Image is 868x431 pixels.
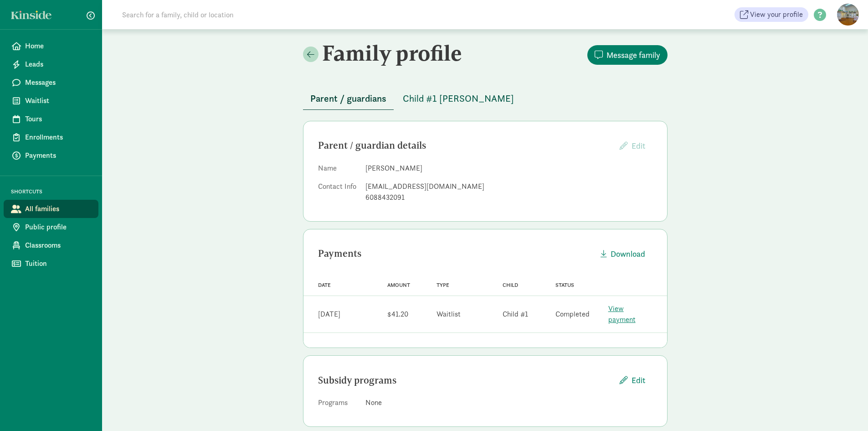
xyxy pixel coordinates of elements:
span: Amount [387,282,410,288]
span: Parent / guardians [310,91,386,106]
span: Leads [25,59,91,70]
a: Payments [4,146,98,165]
a: View payment [608,304,636,324]
span: Date [318,282,331,288]
a: All families [4,200,98,218]
span: Waitlist [25,95,91,106]
div: Payments [318,246,593,261]
a: Messages [4,73,98,92]
dt: Name [318,163,358,177]
span: Public profile [25,222,91,233]
span: Edit [632,140,645,151]
div: Waitlist [437,309,461,320]
span: Child #1 [PERSON_NAME] [403,91,514,106]
span: Download [611,248,645,260]
a: Tuition [4,254,98,273]
div: Parent / guardian details [318,138,612,153]
span: Type [437,282,449,288]
span: Payments [25,150,91,161]
a: Child #1 [PERSON_NAME] [395,93,521,104]
button: Child #1 [PERSON_NAME] [395,88,521,109]
button: Download [593,244,652,264]
div: None [365,397,652,408]
a: Enrollments [4,128,98,146]
span: Edit [632,374,645,386]
a: Tours [4,110,98,128]
input: Search for a family, child or location [117,5,372,24]
a: View your profile [734,7,808,22]
span: Tours [25,114,91,125]
a: Leads [4,55,98,73]
button: Edit [612,136,652,156]
dt: Programs [318,397,358,412]
div: Completed [555,309,590,320]
div: 6088432091 [365,192,652,203]
div: Subsidy programs [318,373,612,388]
span: View your profile [750,9,803,20]
span: All families [25,203,91,214]
a: Public profile [4,218,98,236]
span: Home [25,41,91,52]
div: $41.20 [387,309,408,320]
span: Enrollments [25,132,91,143]
button: Message family [587,45,668,65]
button: Parent / guardians [303,88,394,110]
button: Edit [612,370,652,390]
iframe: Chat Widget [822,387,868,431]
a: Classrooms [4,236,98,254]
span: Message family [606,49,660,61]
a: Waitlist [4,92,98,110]
div: [DATE] [318,309,340,320]
span: Child [503,282,518,288]
span: Messages [25,77,91,88]
div: [EMAIL_ADDRESS][DOMAIN_NAME] [365,181,652,192]
dd: [PERSON_NAME] [365,163,652,174]
a: Parent / guardians [303,93,394,104]
dt: Contact Info [318,181,358,207]
a: Home [4,37,98,55]
span: Classrooms [25,240,91,251]
span: Status [555,282,574,288]
div: Child #1 [503,309,528,320]
span: Tuition [25,258,91,269]
h2: Family profile [303,40,483,66]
